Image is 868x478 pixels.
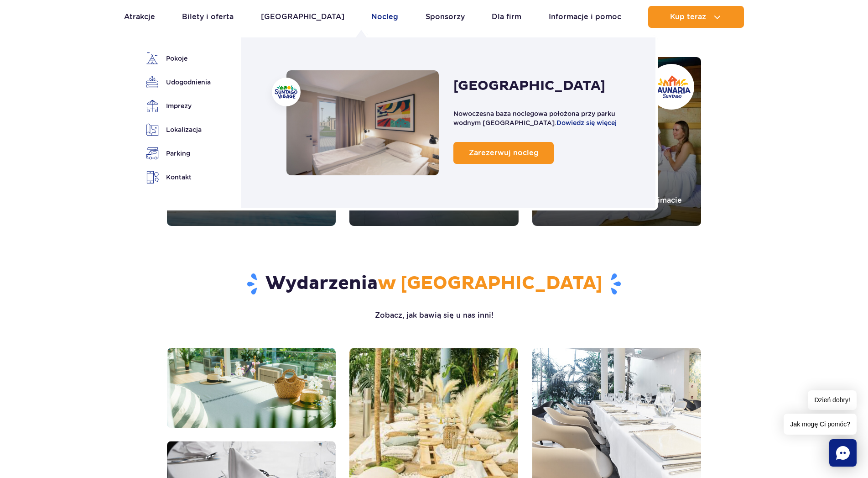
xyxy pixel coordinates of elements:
[808,390,857,410] span: Dzień dobry!
[549,6,621,28] a: Informacje i pomoc
[146,147,208,160] a: Parking
[146,171,208,184] a: Kontakt
[146,52,208,65] a: Pokoje
[167,348,336,428] img: Strefa wypoczynkowa VIP z kwiatami
[261,6,344,28] a: [GEOGRAPHIC_DATA]
[304,310,564,320] p: Zobacz, jak bawią się u nas inni!
[453,77,605,95] h2: [GEOGRAPHIC_DATA]
[648,6,744,28] button: Kup teraz
[784,414,857,435] span: Jak mogę Ci pomóc?
[124,6,155,28] a: Atrakcje
[146,76,208,89] a: Udogodnienia
[469,148,539,157] span: Zarezerwuj nocleg
[182,6,234,28] a: Bilety i oferta
[167,272,701,296] h2: Wydarzenia
[556,119,617,126] a: Dowiedz się więcej
[378,272,603,295] span: w [GEOGRAPHIC_DATA]
[146,123,208,136] a: Lokalizacja
[286,70,439,175] a: Nocleg
[829,439,857,467] div: Chat
[670,13,706,21] span: Kup teraz
[146,100,208,112] a: Imprezy
[371,6,398,28] a: Nocleg
[275,85,297,99] img: Suntago
[426,6,465,28] a: Sponsorzy
[453,109,637,127] p: Nowoczesna baza noclegowa położona przy parku wodnym [GEOGRAPHIC_DATA].
[453,142,554,164] a: Zarezerwuj nocleg
[492,6,521,28] a: Dla firm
